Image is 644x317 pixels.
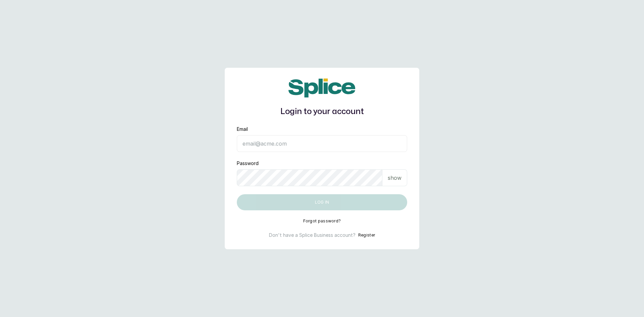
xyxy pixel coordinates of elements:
p: show [388,174,401,182]
p: Don't have a Splice Business account? [269,232,356,239]
button: Log in [237,194,407,210]
button: Register [358,232,375,239]
label: Email [237,126,248,133]
h1: Login to your account [237,106,407,118]
input: email@acme.com [237,135,407,152]
button: Forgot password? [303,218,341,224]
label: Password [237,160,259,167]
